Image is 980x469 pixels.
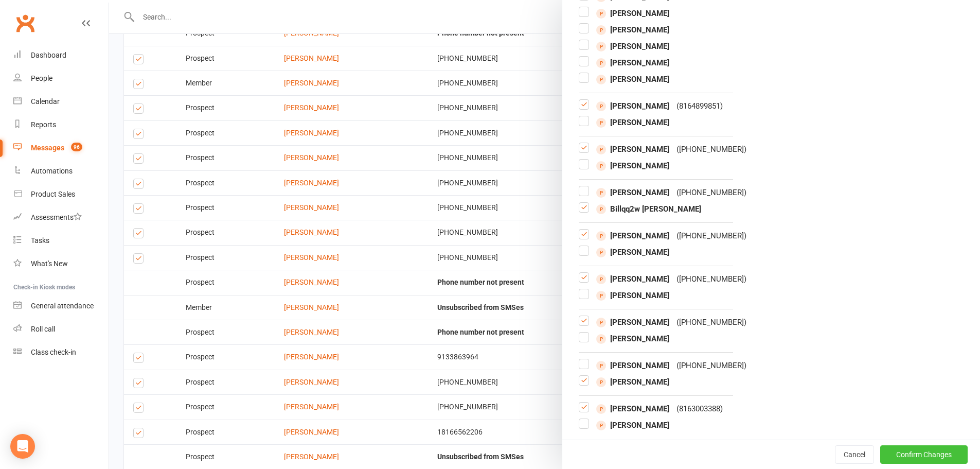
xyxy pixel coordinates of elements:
div: ( [PHONE_NUMBER] ) [676,230,746,242]
a: Dashboard [13,44,109,67]
div: ( [PHONE_NUMBER] ) [676,143,746,155]
span: [PERSON_NAME] [596,289,669,302]
span: [PERSON_NAME] [596,359,669,372]
div: What's New [31,259,68,268]
div: Class check-in [31,348,76,356]
span: [PERSON_NAME] [596,73,669,85]
a: People [13,67,109,90]
button: Cancel [835,445,874,464]
a: Messages 96 [13,136,109,160]
span: [PERSON_NAME] [596,160,669,172]
div: ( [PHONE_NUMBER] ) [676,186,746,199]
div: Tasks [31,236,49,245]
div: ( [PHONE_NUMBER] ) [676,359,746,372]
span: [PERSON_NAME] [596,143,669,155]
div: Dashboard [31,51,66,59]
div: Messages [31,144,64,152]
span: [PERSON_NAME] [596,230,669,242]
div: Calendar [31,97,60,106]
div: Product Sales [31,190,75,198]
span: [PERSON_NAME] [596,273,669,285]
a: Class kiosk mode [13,341,109,364]
span: [PERSON_NAME] [596,419,669,431]
a: Clubworx [12,10,38,36]
span: [PERSON_NAME] [596,333,669,345]
a: Product Sales [13,183,109,206]
a: Reports [13,113,109,136]
a: What's New [13,252,109,275]
a: Assessments [13,206,109,229]
div: Automations [31,167,73,175]
a: Roll call [13,318,109,341]
div: Reports [31,120,56,129]
div: ( [PHONE_NUMBER] ) [676,273,746,285]
span: [PERSON_NAME] [596,376,669,388]
span: [PERSON_NAME] [596,316,669,328]
div: ( 8164899851 ) [676,100,723,112]
div: General attendance [31,302,94,310]
div: Roll call [31,325,55,333]
div: ( 8163003388 ) [676,403,723,415]
a: Automations [13,160,109,183]
span: 96 [71,143,82,151]
span: [PERSON_NAME] [596,7,669,20]
div: Assessments [31,213,82,221]
div: People [31,74,52,82]
div: Open Intercom Messenger [10,434,35,459]
span: [PERSON_NAME] [596,186,669,199]
span: [PERSON_NAME] [596,246,669,258]
span: [PERSON_NAME] [596,40,669,53]
a: Tasks [13,229,109,252]
span: [PERSON_NAME] [596,403,669,415]
span: [PERSON_NAME] [596,116,669,129]
span: [PERSON_NAME] [596,57,669,69]
a: General attendance kiosk mode [13,294,109,318]
button: Confirm Changes [880,445,968,464]
span: Billqq2w [PERSON_NAME] [596,203,701,215]
span: [PERSON_NAME] [596,24,669,36]
span: [PERSON_NAME] [596,100,669,112]
a: Calendar [13,90,109,113]
div: ( [PHONE_NUMBER] ) [676,316,746,328]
